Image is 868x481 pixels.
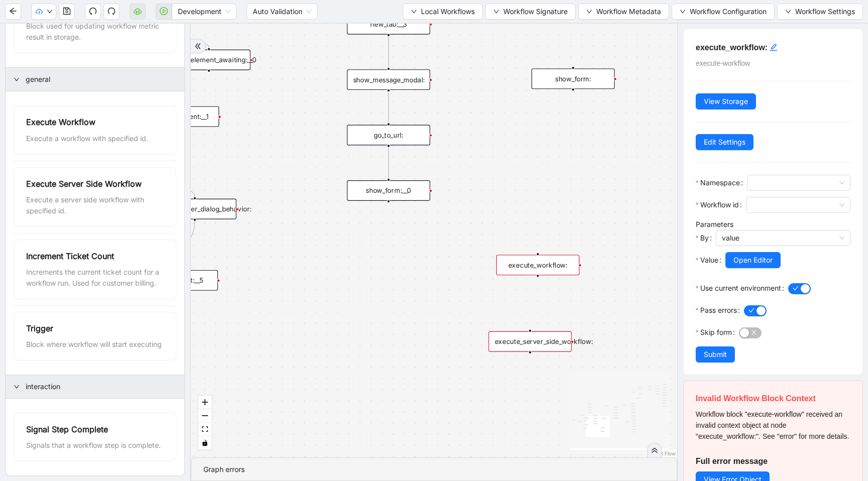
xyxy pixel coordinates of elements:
[696,455,850,467] h5: Full error message
[136,106,220,127] div: wait_for_element:__1
[26,381,176,392] span: interaction
[485,4,576,20] button: downWorkflow Signature
[777,4,863,20] button: downWorkflow Settings
[704,349,727,360] span: Submit
[47,9,53,15] span: down
[347,14,430,35] div: new_tab:__3
[167,50,251,70] div: hard_element_awaiting:__0plus-circle
[26,74,176,85] span: general
[63,7,71,15] span: save
[680,9,686,15] span: down
[700,199,739,210] span: Workflow id
[523,360,537,374] span: plus-circle
[421,6,475,17] span: Local Workflows
[496,255,580,275] div: execute_workflow:
[135,270,218,291] div: click_element:__5
[586,9,592,15] span: down
[488,331,572,352] div: execute_server_side_workflow:plus-circle
[202,78,216,92] span: plus-circle
[347,69,430,90] div: show_message_modal:
[5,4,21,20] button: arrow-left
[722,230,844,246] span: value
[704,96,748,107] span: View Storage
[198,409,211,423] button: zoom out
[26,194,164,216] div: Execute a server side workflow with specified id.
[14,76,20,82] span: right
[690,6,767,17] span: Workflow Configuration
[9,7,17,15] span: arrow-left
[153,199,237,219] div: set_browser_dialog_behavior:
[203,464,665,475] div: Graph errors
[672,4,775,20] button: downWorkflow Configuration
[347,180,430,201] div: show_form:__0
[14,384,20,390] span: right
[26,250,164,263] div: Increment Ticket Count
[26,116,164,129] div: Execute Workflow
[103,4,120,20] button: redo
[725,252,781,268] button: Open Editor
[36,8,43,15] span: cloud-upload
[578,4,669,20] button: downWorkflow Metadata
[26,178,164,190] div: Execute Server Side Workflow
[696,41,850,54] h5: execute_workflow:
[26,339,164,350] div: Block where workflow will start executing
[795,6,855,17] span: Workflow Settings
[198,436,211,450] button: toggle interactivity
[700,255,718,266] span: Value
[134,7,142,15] span: cloud-server
[696,346,735,363] button: Submit
[700,177,740,188] span: Namespace
[785,9,791,15] span: down
[6,375,184,398] div: interaction
[85,4,101,20] button: undo
[198,423,211,436] button: fit view
[696,410,849,440] span: Workflow block "execute-workflow" received an invalid context object at node "execute_workflow:"....
[107,7,116,15] span: redo
[696,59,750,67] span: execute-workflow
[31,4,56,20] button: cloud-uploaddown
[649,450,676,456] a: React Flow attribution
[700,327,732,338] span: Skip form
[651,447,658,454] span: double-right
[770,41,778,53] div: click to edit id
[488,331,572,352] div: execute_server_side_workflow:
[26,267,164,289] div: Increments the current ticket count for a workflow run. Used for customer billing.
[347,125,430,146] div: go_to_url:
[198,396,211,409] button: zoom in
[130,4,146,20] button: cloud-server
[89,7,97,15] span: undo
[26,322,164,335] div: Trigger
[26,133,164,144] div: Execute a workflow with specified id.
[566,97,580,111] span: plus-circle
[696,393,850,405] h5: Invalid Workflow Block Context
[59,4,75,20] button: save
[403,4,483,20] button: downLocal Workflows
[6,68,184,91] div: general
[496,255,580,275] div: execute_workflow:plus-circle
[347,180,430,201] div: show_form:__0plus-circle
[26,423,164,436] div: Signal Step Complete
[531,284,545,298] span: plus-circle
[531,68,615,89] div: show_form:
[696,93,756,109] button: View Storage
[167,50,251,70] div: hard_element_awaiting:__0
[178,4,231,19] span: Development
[700,232,709,244] span: By
[696,220,733,228] label: Parameters
[26,21,164,43] div: Block used for updating workflow metric result in storage.
[382,209,396,223] span: plus-circle
[493,9,499,15] span: down
[411,9,417,15] span: down
[26,440,164,451] div: Signals that a workflow step is complete.
[770,43,778,51] span: edit
[531,68,615,89] div: show_form:plus-circle
[253,4,311,19] span: Auto Validation
[503,6,568,17] span: Workflow Signature
[733,255,773,266] span: Open Editor
[700,283,781,294] span: Use current environment
[596,6,661,17] span: Workflow Metadata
